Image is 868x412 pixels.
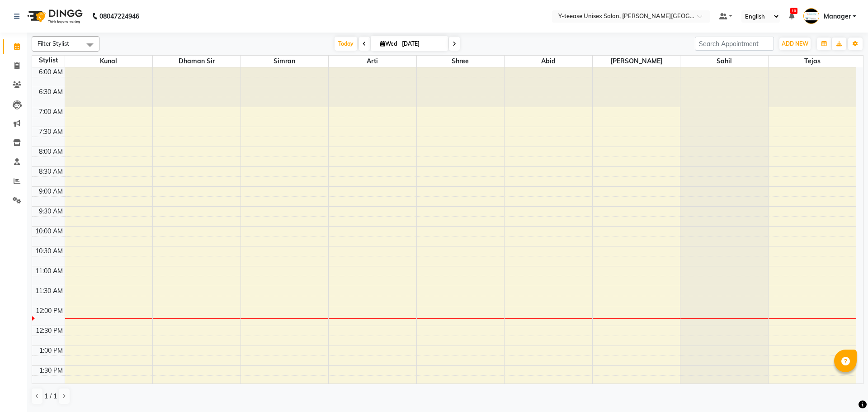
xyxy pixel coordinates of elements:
span: Shree [417,56,505,67]
span: Kunal [65,56,153,67]
span: tejas [769,56,856,67]
span: Sahil [680,56,768,67]
span: Abid [505,56,592,67]
span: 10 [790,8,797,14]
div: 6:30 AM [37,87,65,97]
div: 12:30 PM [34,326,65,336]
div: 12:00 PM [34,306,65,316]
div: 8:30 AM [37,167,65,176]
span: Today [335,37,357,51]
div: 10:30 AM [33,246,65,256]
div: 9:30 AM [37,207,65,216]
div: 9:00 AM [37,187,65,196]
div: 7:30 AM [37,127,65,137]
img: logo [23,4,85,29]
span: Wed [378,40,399,47]
img: Manager [803,8,819,24]
span: Filter Stylist [38,40,69,47]
input: 2025-09-03 [399,37,444,51]
input: Search Appointment [695,37,774,51]
div: 1:30 PM [38,366,65,375]
span: Dhaman Sir [153,56,241,67]
div: Stylist [32,56,65,65]
span: Manager [824,12,851,21]
a: 10 [789,12,794,20]
div: 1:00 PM [38,346,65,355]
div: 7:00 AM [37,107,65,117]
b: 08047224946 [99,4,139,29]
span: Arti [329,56,416,67]
div: 11:30 AM [33,286,65,296]
div: 8:00 AM [37,147,65,156]
iframe: chat widget [830,376,859,403]
div: 6:00 AM [37,67,65,77]
span: ADD NEW [782,40,808,47]
span: [PERSON_NAME] [593,56,680,67]
div: 10:00 AM [33,227,65,236]
button: ADD NEW [779,38,811,50]
span: 1 / 1 [44,392,57,401]
div: 11:00 AM [33,266,65,276]
span: Simran [241,56,329,67]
